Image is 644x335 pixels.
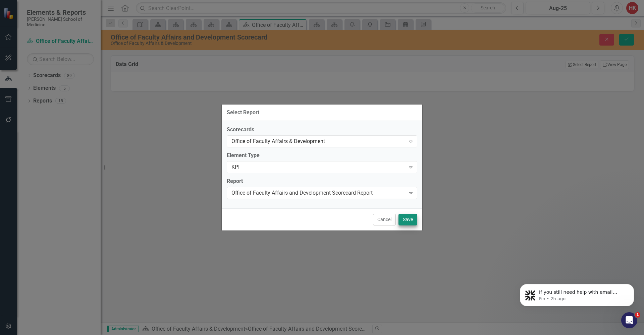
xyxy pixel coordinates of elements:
[227,152,417,159] label: Element Type
[398,214,417,225] button: Save
[231,138,406,145] div: Office of Faculty Affairs & Development
[510,270,644,317] iframe: Intercom notifications message
[373,214,396,225] button: Cancel
[227,110,259,116] div: Select Report
[29,19,111,52] span: If you still need help with email reminders, I’m here to assist you. Would you like to provide mo...
[227,126,417,134] label: Scorecards
[29,26,116,32] p: Message from Fin, sent 2h ago
[227,178,417,185] label: Report
[231,163,406,171] div: KPI
[621,312,637,328] iframe: Intercom live chat
[231,189,406,197] div: Office of Faculty Affairs and Development Scorecard Report
[635,312,640,318] span: 1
